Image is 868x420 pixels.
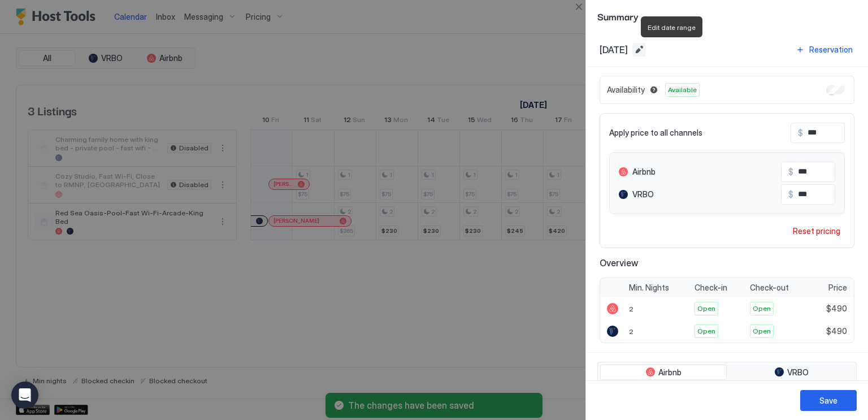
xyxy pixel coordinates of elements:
[826,304,847,314] span: $490
[607,85,645,95] span: Availability
[600,257,854,269] span: Overview
[729,365,854,380] button: VRBO
[597,362,857,383] div: tab-group
[11,382,38,409] div: Open Intercom Messenger
[600,44,628,55] span: [DATE]
[800,390,857,411] button: Save
[788,189,793,200] span: $
[695,283,727,293] span: Check-in
[600,365,727,380] button: Airbnb
[647,83,661,97] button: Blocked dates override all pricing rules and remain unavailable until manually unblocked
[609,128,702,138] span: Apply price to all channels
[826,326,847,336] span: $490
[597,9,857,23] span: Summary
[793,225,840,237] div: Reset pricing
[648,23,696,32] span: Edit date range
[697,326,715,336] span: Open
[632,167,656,177] span: Airbnb
[632,43,646,57] button: Edit date range
[819,395,837,406] div: Save
[788,167,793,177] span: $
[629,283,669,293] span: Min. Nights
[629,305,633,313] span: 2
[753,326,771,336] span: Open
[809,44,853,55] div: Reservation
[753,304,771,314] span: Open
[787,367,809,378] span: VRBO
[794,42,854,57] button: Reservation
[632,189,654,200] span: VRBO
[798,128,803,138] span: $
[828,283,847,293] span: Price
[668,85,697,95] span: Available
[750,283,789,293] span: Check-out
[697,304,715,314] span: Open
[629,327,633,336] span: 2
[658,367,682,378] span: Airbnb
[788,223,845,239] button: Reset pricing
